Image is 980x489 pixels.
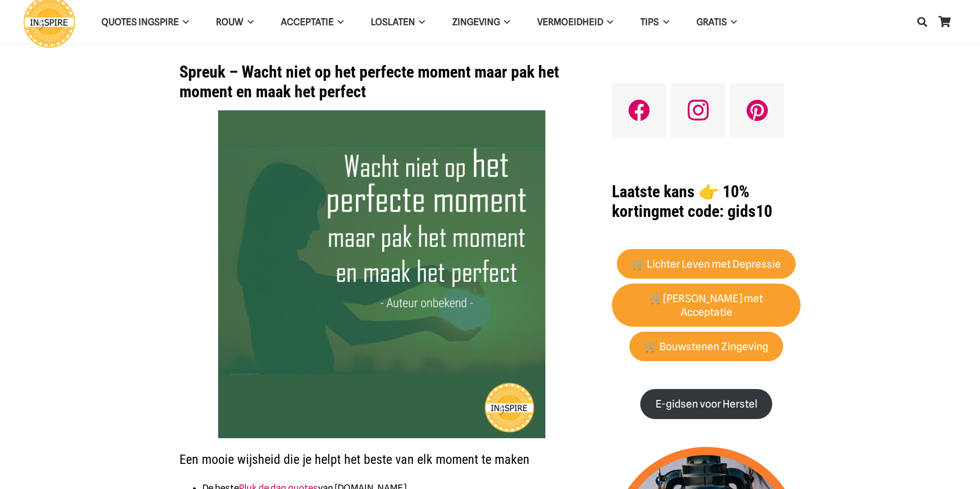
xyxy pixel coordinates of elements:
[179,62,585,102] h1: Spreuk – Wacht niet op het perfecte moment maar pak het moment en maak het perfect
[659,8,669,36] span: TIPS Menu
[612,284,801,327] a: 🛒[PERSON_NAME] met Acceptatie
[267,8,357,36] a: AcceptatieAcceptatie Menu
[627,8,682,36] a: TIPSTIPS Menu
[415,8,425,36] span: Loslaten Menu
[632,258,781,270] strong: 🛒 Lichter Leven met Depressie
[452,16,500,27] span: Zingeving
[438,8,524,36] a: ZingevingZingeving Menu
[357,8,438,36] a: LoslatenLoslaten Menu
[243,8,253,36] span: ROUW Menu
[650,292,763,319] strong: 🛒[PERSON_NAME] met Acceptatie
[281,16,334,27] span: Acceptatie
[629,332,783,362] a: 🛒 Bouwstenen Zingeving
[603,8,613,36] span: VERMOEIDHEID Menu
[218,110,545,438] img: Wacht niet op het perfecte moment maar pak het moment en maak het perfect - de mooiste wijsheden ...
[696,16,727,27] span: GRATIS
[500,8,510,36] span: Zingeving Menu
[640,389,772,419] a: E-gidsen voor Herstel
[730,83,784,138] a: Pinterest
[656,398,757,410] strong: E-gidsen voor Herstel
[216,16,243,27] span: ROUW
[612,83,666,138] a: Facebook
[683,8,750,36] a: GRATISGRATIS Menu
[202,8,267,36] a: ROUWROUW Menu
[179,8,189,36] span: QUOTES INGSPIRE Menu
[88,8,202,36] a: QUOTES INGSPIREQUOTES INGSPIRE Menu
[524,8,627,36] a: VERMOEIDHEIDVERMOEIDHEID Menu
[612,182,749,221] strong: Laatste kans 👉 10% korting
[617,249,796,279] a: 🛒 Lichter Leven met Depressie
[671,83,725,138] a: Instagram
[612,182,801,221] h1: met code: gids10
[640,16,659,27] span: TIPS
[537,16,603,27] span: VERMOEIDHEID
[371,16,415,27] span: Loslaten
[179,438,585,468] h2: Een mooie wijsheid die je helpt het beste van elk moment te maken
[727,8,737,36] span: GRATIS Menu
[101,16,179,27] span: QUOTES INGSPIRE
[334,8,344,36] span: Acceptatie Menu
[645,340,768,353] strong: 🛒 Bouwstenen Zingeving
[911,8,933,36] a: Zoeken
